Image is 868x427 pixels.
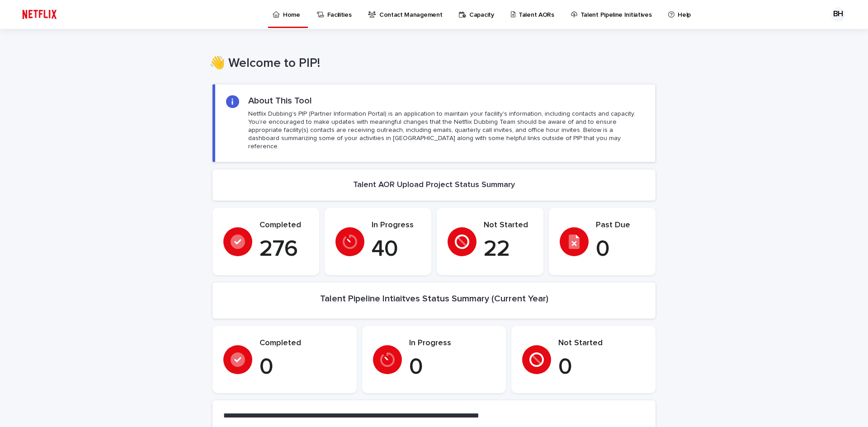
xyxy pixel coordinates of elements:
[558,338,645,348] p: Not Started
[353,180,515,190] h2: Talent AOR Upload Project Status Summary
[484,236,533,263] p: 22
[558,354,645,381] p: 0
[18,5,61,23] img: ifQbXi3ZQGMSEF7WDB7W
[259,221,308,230] p: Completed
[320,293,548,304] h2: Talent Pipeline Intiaitves Status Summary (Current Year)
[248,110,644,151] p: Netflix Dubbing's PIP (Partner Information Portal) is an application to maintain your facility's ...
[259,354,346,381] p: 0
[409,354,495,381] p: 0
[831,7,845,22] div: BH
[259,338,346,348] p: Completed
[484,221,533,230] p: Not Started
[596,221,645,230] p: Past Due
[259,236,308,263] p: 276
[248,95,312,106] h2: About This Tool
[209,56,652,71] h1: 👋 Welcome to PIP!
[372,221,420,230] p: In Progress
[409,338,495,348] p: In Progress
[372,236,420,263] p: 40
[596,236,645,263] p: 0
